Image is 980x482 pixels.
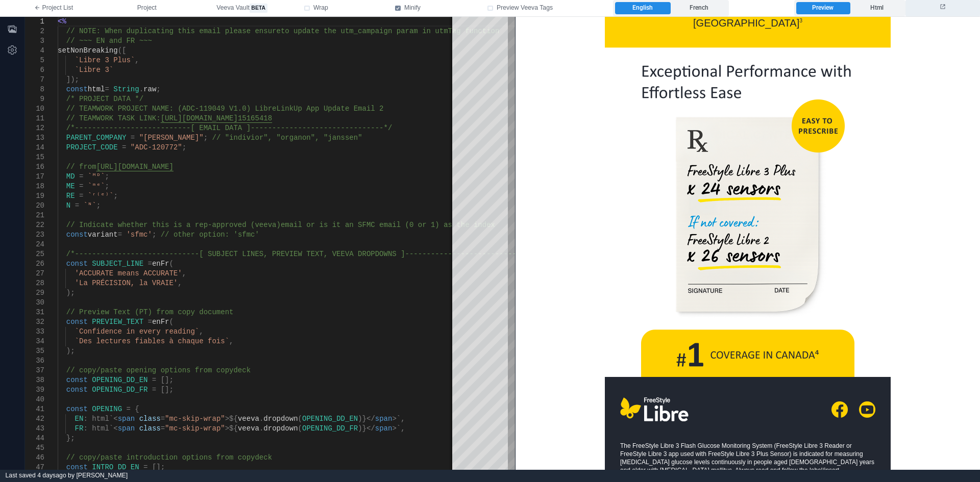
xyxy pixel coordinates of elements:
[199,327,203,336] span: ,
[25,211,44,220] div: 21
[66,231,88,239] span: const
[25,395,44,404] div: 40
[229,337,233,345] span: ,
[66,289,75,297] span: );
[92,376,148,384] span: OPENING_DD_EN
[404,4,421,13] span: Minify
[135,405,139,413] span: {
[344,385,360,401] img: YouTube
[25,36,44,46] div: 3
[358,424,375,433] span: )}</
[137,4,157,13] span: Project
[302,424,358,433] span: OPENING_DD_FR
[83,415,87,423] span: :
[126,231,152,239] span: 'sfmc'
[75,279,178,287] span: 'La PRÉCISION, la VRAIE'
[161,114,238,122] span: [URL][DOMAIN_NAME]
[165,424,225,433] span: "mc-skip-wrap"
[671,2,727,14] label: French
[165,415,225,423] span: "mc-skip-wrap"
[88,182,105,190] span: `ᵐᵉ`
[75,327,200,336] span: `Confidence in every reading`
[66,201,70,210] span: N
[152,376,156,384] span: =
[161,386,174,394] span: [];
[298,424,302,433] span: (
[152,231,156,239] span: ;
[83,424,87,433] span: :
[25,182,44,191] div: 18
[75,56,135,64] span: `Libre 3 Plus`
[139,415,161,423] span: class
[796,2,850,14] label: Preview
[66,434,75,442] span: };
[66,366,251,374] span: // copy/paste opening options from copydeck
[25,220,44,230] div: 22
[25,143,44,153] div: 14
[302,415,358,423] span: OPENING_DD_EN
[152,463,165,471] span: [];
[25,201,44,211] div: 20
[143,463,148,471] span: =
[66,347,75,355] span: );
[118,231,122,239] span: =
[66,37,152,45] span: // ~~~ EN and FR ~~~
[152,318,169,326] span: enFr
[161,415,165,423] span: =
[58,17,66,26] span: <%
[66,85,88,93] span: const
[66,172,75,181] span: MD
[298,415,302,423] span: (
[156,85,160,93] span: ;
[25,278,44,288] div: 28
[96,163,174,171] span: [URL][DOMAIN_NAME]
[88,231,118,239] span: variant
[25,366,44,375] div: 37
[75,424,84,433] span: FR
[216,4,267,13] span: Veeva Vault
[105,85,109,93] span: =
[25,288,44,298] div: 29
[25,356,44,366] div: 36
[169,260,173,268] span: (
[88,172,105,181] span: `ᴹᴰ`
[281,250,495,258] span: EVIEW TEXT, VEEVA DROPDOWNS ]---------------------
[66,463,88,471] span: const
[66,308,234,316] span: // Preview Text (PT) from copy document
[25,424,44,434] div: 43
[25,133,44,143] div: 13
[66,163,96,171] span: // from
[118,46,127,55] span: ([
[152,386,156,394] span: =
[25,17,44,27] div: 1
[182,269,186,277] span: ,
[92,260,143,268] span: SUBJECT_LINE
[25,249,44,259] div: 25
[83,201,96,210] span: `ᴺ`
[96,201,101,210] span: ;
[79,192,83,200] span: =
[313,4,328,13] span: Wrap
[25,375,44,385] div: 38
[161,376,174,384] span: [];
[25,65,44,75] div: 6
[358,415,375,423] span: )}</
[25,269,44,278] div: 27
[131,134,135,142] span: =
[66,95,143,103] span: /* PROJECT DATA */
[126,405,130,413] span: =
[25,327,44,337] div: 33
[113,192,117,200] span: ;
[25,56,44,65] div: 5
[25,230,44,240] div: 23
[25,443,44,453] div: 45
[75,337,229,345] span: `Des lectures fiables à chaque fois`
[238,424,259,433] span: veeva
[66,143,118,151] span: PROJECT_CODE
[66,192,75,200] span: RE
[113,85,139,93] span: String
[25,434,44,443] div: 44
[66,405,88,413] span: const
[238,415,259,423] span: veeva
